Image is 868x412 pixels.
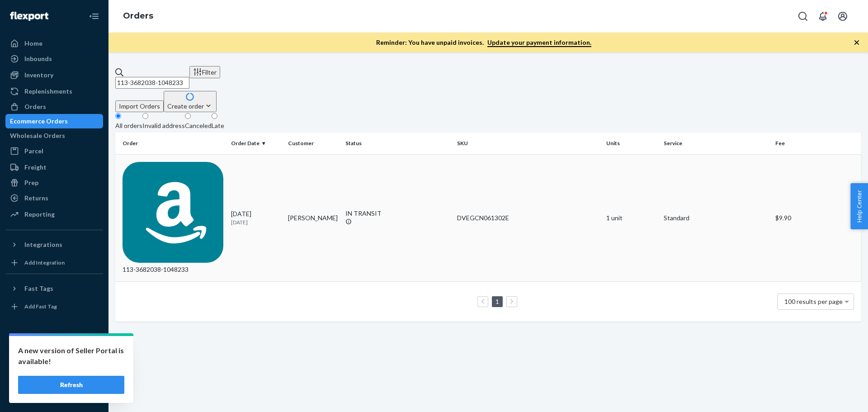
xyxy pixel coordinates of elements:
div: Create order [167,101,213,111]
p: Reminder: You have unpaid invoices. [376,38,591,47]
div: Canceled [185,121,212,130]
div: Prep [24,178,38,187]
input: Canceled [185,113,191,119]
span: 100 results per page [784,298,843,305]
td: 1 unit [603,154,660,282]
div: Fast Tags [24,284,53,293]
a: Home [5,36,103,51]
a: Help Center [5,371,103,386]
th: SKU [453,133,603,154]
a: Update your payment information. [487,38,591,47]
input: All orders [115,113,121,119]
button: Close Navigation [85,7,103,25]
div: IN TRANSIT [345,209,450,218]
div: Reporting [24,210,55,219]
div: DVEGCN061302E [457,213,599,223]
button: Integrations [5,237,103,252]
th: Units [603,133,660,154]
button: Open account menu [834,7,852,25]
div: All orders [115,121,142,130]
div: Orders [24,102,46,111]
a: Add Integration [5,256,103,270]
th: Order Date [227,133,285,154]
div: Ecommerce Orders [10,117,68,126]
div: [DATE] [231,209,281,226]
a: Orders [5,99,103,114]
a: Settings [5,341,103,355]
button: Give Feedback [5,387,103,401]
input: Late [212,113,217,119]
input: Search orders [115,77,189,89]
a: Replenishments [5,84,103,99]
div: Add Integration [24,259,65,266]
a: Inbounds [5,52,103,66]
td: $9.90 [772,154,861,282]
td: [PERSON_NAME] [284,154,342,282]
div: Inbounds [24,54,52,63]
button: Help Center [850,183,868,229]
a: Prep [5,175,103,190]
div: 113-3682038-1048233 [123,162,224,275]
div: Filter [193,67,217,77]
a: Reporting [5,207,103,222]
ol: breadcrumbs [116,3,160,29]
a: Inventory [5,68,103,82]
div: Replenishments [24,87,72,96]
button: Open Search Box [794,7,812,25]
p: Standard [664,213,769,223]
button: Open notifications [814,7,832,25]
a: Talk to Support [5,356,103,370]
div: Returns [24,194,48,203]
div: Late [212,121,224,130]
div: Wholesale Orders [10,131,65,140]
th: Order [115,133,227,154]
button: Import Orders [115,100,164,112]
a: Parcel [5,144,103,158]
div: Customer [288,139,338,147]
a: Orders [123,11,153,21]
p: [DATE] [231,218,281,226]
a: Ecommerce Orders [5,114,103,128]
input: Invalid address [142,113,148,119]
div: Inventory [24,71,53,80]
a: Wholesale Orders [5,128,103,143]
button: Fast Tags [5,281,103,296]
div: Invalid address [142,121,185,130]
button: Refresh [18,376,124,394]
a: Page 1 is your current page [494,298,501,305]
div: Home [24,39,42,48]
th: Service [660,133,772,154]
button: Filter [189,66,220,78]
th: Status [342,133,454,154]
img: Flexport logo [10,12,48,21]
a: Freight [5,160,103,175]
button: Create order [164,91,217,112]
th: Fee [772,133,861,154]
div: Integrations [24,240,62,249]
a: Add Fast Tag [5,299,103,314]
div: Freight [24,163,47,172]
a: Returns [5,191,103,205]
div: Parcel [24,147,43,156]
p: A new version of Seller Portal is available! [18,345,124,367]
div: Add Fast Tag [24,303,57,310]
